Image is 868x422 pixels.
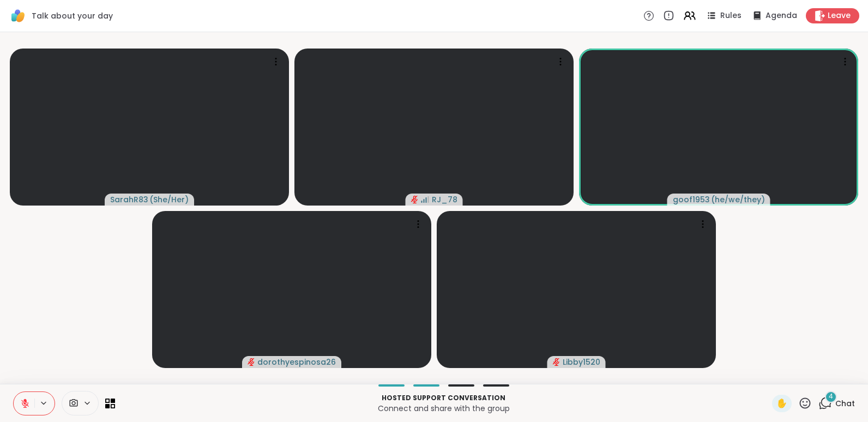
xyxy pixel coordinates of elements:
[432,194,457,205] span: RJ_78
[149,194,189,205] span: ( She/Her )
[32,10,113,21] span: Talk about your day
[122,393,765,403] p: Hosted support conversation
[411,196,419,203] span: audio-muted
[563,357,600,367] span: Libby1520
[835,398,855,409] span: Chat
[828,10,851,21] span: Leave
[765,10,797,21] span: Agenda
[776,397,787,410] span: ✋
[110,194,148,205] span: SarahR83
[829,392,833,401] span: 4
[257,357,336,367] span: dorothyespinosa26
[673,194,710,205] span: goof1953
[9,7,27,25] img: ShareWell Logomark
[553,358,560,366] span: audio-muted
[720,10,742,21] span: Rules
[122,403,765,414] p: Connect and share with the group
[711,194,765,205] span: ( he/we/they )
[248,358,255,366] span: audio-muted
